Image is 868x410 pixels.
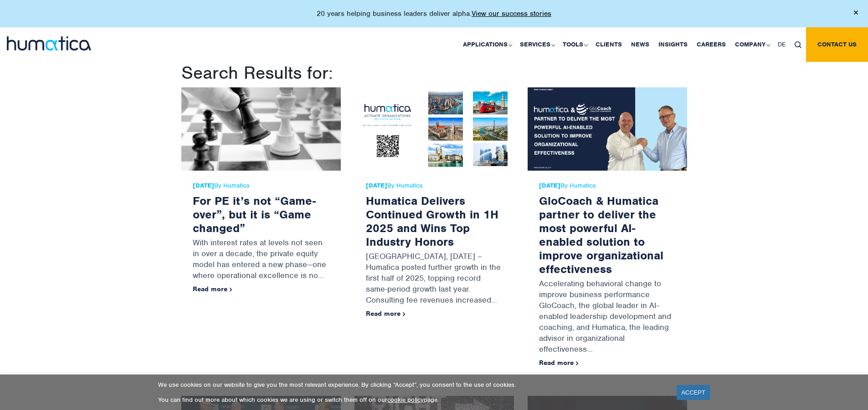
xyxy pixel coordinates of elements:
img: Humatica Delivers Continued Growth in 1H 2025 and Wins Top Industry Honors [354,87,514,171]
a: Read more [539,359,579,367]
img: arrowicon [403,312,406,316]
a: Contact us [806,27,868,62]
p: We use cookies on our website to give you the most relevant experience. By clicking “Accept”, you... [158,381,665,389]
img: arrowicon [576,361,579,365]
a: DE [773,27,790,62]
a: For PE it’s not “Game-over”, but it is “Game changed” [193,193,316,235]
a: Applications [458,27,515,62]
p: Accelerating behavioral change to improve business performance GloCoach, the global leader in AI-... [539,276,676,359]
a: Read more [366,309,406,318]
a: Humatica Delivers Continued Growth in 1H 2025 and Wins Top Industry Honors [366,193,498,249]
a: GloCoach & Humatica partner to deliver the most powerful AI-enabled solution to improve organizat... [539,193,663,276]
a: Services [515,27,558,62]
img: logo [7,36,91,51]
span: By Humatica [366,182,503,189]
a: News [627,27,654,62]
a: View our success stories [472,9,551,18]
h1: Search Results for: [181,62,687,84]
p: 20 years helping business leaders deliver alpha. [317,9,551,18]
a: Careers [692,27,730,62]
a: Read more [193,285,232,293]
p: With interest rates at levels not seen in over a decade, the private equity model has entered a n... [193,235,329,285]
strong: [DATE] [539,182,560,189]
span: By Humatica [193,182,329,189]
img: search_icon [795,41,801,48]
strong: [DATE] [193,182,214,189]
p: [GEOGRAPHIC_DATA], [DATE] – Humatica posted further growth in the first half of 2025, topping rec... [366,248,503,310]
p: You can find out more about which cookies we are using or switch them off on our page. [158,396,665,404]
span: DE [778,40,786,48]
img: arrowicon [230,288,232,292]
strong: [DATE] [366,182,387,189]
a: Insights [654,27,692,62]
img: GloCoach & Humatica partner to deliver the most powerful AI-enabled solution to improve organizat... [528,87,687,171]
a: Company [730,27,773,62]
a: Tools [558,27,591,62]
span: By Humatica [539,182,676,189]
a: ACCEPT [677,385,710,400]
img: For PE it’s not “Game-over”, but it is “Game changed” [181,87,341,171]
a: cookie policy [387,396,424,404]
a: Clients [591,27,627,62]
